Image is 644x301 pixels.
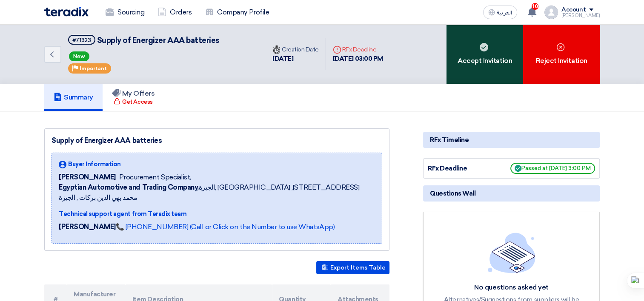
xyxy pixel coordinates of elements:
a: Sourcing [99,3,151,22]
span: Supply of Energizer AAA batteries [97,36,219,45]
div: RFx Timeline [423,132,600,148]
div: RFx Deadline [428,164,492,173]
div: Supply of Energizer AAA batteries [52,136,382,146]
span: الجيزة, [GEOGRAPHIC_DATA] ,[STREET_ADDRESS] محمد بهي الدين بركات , الجيزة [59,182,375,203]
div: Creation Date [272,45,319,54]
a: Orders [151,3,198,22]
div: Account [561,6,586,14]
span: العربية [497,10,512,16]
div: [PERSON_NAME] [561,13,600,18]
div: [DATE] 03:00 PM [333,54,383,64]
span: Procurement Specialist, [119,172,191,182]
span: Buyer Information [68,160,121,169]
img: profile_test.png [544,6,558,19]
img: empty_state_list.svg [488,233,535,273]
a: Company Profile [198,3,276,22]
img: Teradix logo [44,7,89,17]
strong: [PERSON_NAME] [59,223,116,231]
span: Important [80,65,107,71]
button: Export Items Table [316,261,389,274]
div: Get Access [114,98,152,106]
span: [PERSON_NAME] [59,172,116,182]
div: Technical support agent from Teradix team [59,210,375,219]
button: العربية [483,6,517,19]
div: [DATE] [272,54,319,64]
div: RFx Deadline [333,45,383,54]
a: 📞 [PHONE_NUMBER] (Call or Click on the Number to use WhatsApp) [116,223,335,231]
h5: Summary [54,93,93,102]
a: Summary [44,84,103,111]
span: Passed at [DATE] 3:00 PM [510,163,595,174]
b: Egyptian Automotive and Trading Company, [59,183,199,191]
h5: My Offers [112,89,155,98]
div: Accept Invitation [447,25,523,84]
span: New [69,51,89,61]
div: #71323 [72,37,91,43]
div: Reject Invitation [523,25,600,84]
div: No questions asked yet [439,283,584,292]
a: My Offers Get Access [103,84,164,111]
span: 10 [532,3,538,10]
h5: Supply of Energizer AAA batteries [68,35,219,45]
span: Questions Wall [430,189,475,198]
